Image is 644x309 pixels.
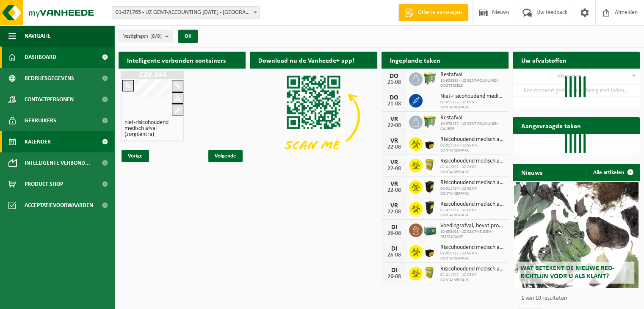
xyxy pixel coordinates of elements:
[423,179,437,193] img: LP-SB-00050-HPE-51
[124,120,180,138] h4: niet-risicohoudend medisch afval (zorgcentra)
[250,69,377,164] img: Download de VHEPlus App
[440,136,504,143] span: Risicohoudend medisch afval
[386,274,403,280] div: 26-08
[386,166,403,172] div: 22-08
[122,150,149,162] span: Vorige
[208,150,243,162] span: Volgende
[386,231,403,237] div: 26-08
[178,30,198,43] button: OK
[586,164,639,181] a: Alle artikelen
[25,110,56,131] span: Gebruikers
[398,4,468,21] a: Offerte aanvragen
[423,201,437,215] img: LP-SB-00060-HPE-51
[514,182,638,288] a: Wat betekent de nieuwe RED-richtlijn voor u als klant?
[423,265,437,280] img: LP-SB-00045-CRB-21
[25,131,51,152] span: Kalender
[440,115,504,121] span: Restafval
[386,202,403,209] div: VR
[25,89,74,110] span: Contactpersonen
[520,265,614,280] span: Wat betekent de nieuwe RED-richtlijn voor u als klant?
[440,72,504,78] span: Restafval
[440,229,504,240] span: 10-893461 - UZ GENT-KEUKEN RESTAURANT
[386,80,403,86] div: 21-08
[440,165,504,175] span: 02-011727 - UZ GENT-CONTAINERPARK
[440,244,504,251] span: Risicohoudend medisch afval
[440,251,504,261] span: 02-011727 - UZ GENT-CONTAINERPARK
[123,71,182,79] h1: Z20.344
[440,186,504,196] span: 02-011727 - UZ GENT-CONTAINERPARK
[440,93,504,100] span: Niet-risicohoudend medisch afval (zorgcentra)
[513,117,589,134] h2: Aangevraagde taken
[440,223,504,229] span: Voedingsafval, bevat producten van dierlijke oorsprong, gemengde verpakking (exc...
[119,30,173,42] button: Vestigingen(8/8)
[423,222,437,237] img: PB-LB-0680-HPE-GN-01
[423,136,437,150] img: LP-SB-00030-HPE-51
[440,273,504,283] span: 02-011727 - UZ GENT-CONTAINERPARK
[386,188,403,193] div: 22-08
[521,295,636,301] p: 1 van 10 resultaten
[386,116,403,123] div: VR
[386,246,403,252] div: DI
[513,52,575,68] h2: Uw afvalstoffen
[423,157,437,172] img: LP-SB-00045-CRB-21
[386,267,403,274] div: DI
[386,224,403,231] div: DI
[440,121,504,132] span: 10-978137 - UZ GENT-POLIKLINIEK GAVERE
[112,6,260,19] span: 01-071765 - UZ GENT-ACCOUNTING 0 BC - GENT
[25,68,74,89] span: Bedrijfsgegevens
[386,252,403,258] div: 26-08
[386,138,403,144] div: VR
[440,143,504,153] span: 02-011727 - UZ GENT-CONTAINERPARK
[386,181,403,188] div: VR
[423,71,437,86] img: WB-0660-HPE-GN-51
[123,30,162,43] span: Vestigingen
[513,164,551,180] h2: Nieuws
[423,244,437,258] img: LP-SB-00030-HPE-51
[119,52,246,68] h2: Intelligente verbonden containers
[25,25,51,47] span: Navigatie
[386,159,403,166] div: VR
[386,73,403,80] div: DO
[440,78,504,88] span: 10-953892 - UZ GENT-POLIKLINIEK OOSTERZELE
[386,123,403,129] div: 22-08
[440,158,504,165] span: Risicohoudend medisch afval
[25,174,63,195] span: Product Shop
[150,33,162,39] count: (8/8)
[440,100,504,110] span: 02-011727 - UZ GENT-CONTAINERPARK
[112,7,260,19] span: 01-071765 - UZ GENT-ACCOUNTING 0 BC - GENT
[250,52,363,68] h2: Download nu de Vanheede+ app!
[25,195,93,216] span: Acceptatievoorwaarden
[423,114,437,129] img: WB-0660-HPE-GN-51
[386,94,403,101] div: DO
[25,152,90,174] span: Intelligente verbond...
[416,8,464,17] span: Offerte aanvragen
[440,201,504,208] span: Risicohoudend medisch afval
[386,144,403,150] div: 22-08
[386,101,403,107] div: 21-08
[25,47,56,68] span: Dashboard
[440,208,504,218] span: 02-011727 - UZ GENT-CONTAINERPARK
[440,179,504,186] span: Risicohoudend medisch afval
[386,209,403,215] div: 22-08
[440,266,504,273] span: Risicohoudend medisch afval
[381,52,449,68] h2: Ingeplande taken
